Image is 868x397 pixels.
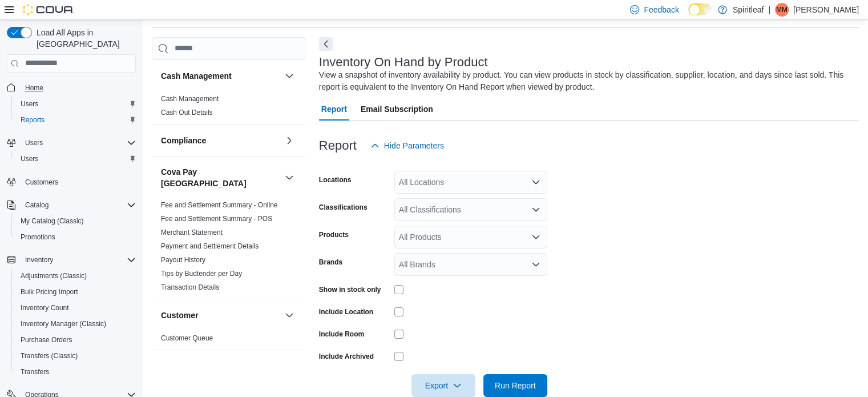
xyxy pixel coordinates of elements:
[21,351,78,360] span: Transfers (Classic)
[16,152,43,166] a: Users
[644,4,679,15] span: Feedback
[21,253,136,267] span: Inventory
[319,69,853,93] div: View a snapshot of inventory availability by product. You can view products in stock by classific...
[361,98,433,121] span: Email Subscription
[21,99,38,109] span: Users
[16,269,91,283] a: Adjustments (Classic)
[161,255,205,264] span: Payout History
[161,310,198,321] h3: Customer
[152,331,305,350] div: Customer
[2,79,140,96] button: Home
[25,83,43,93] span: Home
[319,258,342,267] label: Brands
[21,115,45,125] span: Reports
[16,230,60,244] a: Promotions
[11,300,140,316] button: Inventory Count
[11,316,140,332] button: Inventory Manager (Classic)
[319,37,333,51] button: Next
[2,252,140,268] button: Inventory
[11,348,140,364] button: Transfers (Classic)
[21,175,63,189] a: Customers
[688,3,712,15] input: Dark Mode
[282,134,296,147] button: Compliance
[21,198,136,212] span: Catalog
[16,301,136,315] span: Inventory Count
[161,70,280,82] button: Cash Management
[319,139,357,153] h3: Report
[319,203,368,212] label: Classifications
[161,70,232,82] h3: Cash Management
[11,268,140,284] button: Adjustments (Classic)
[161,283,219,291] a: Transaction Details
[2,174,140,190] button: Customers
[11,112,140,128] button: Reports
[768,3,770,17] p: |
[21,81,48,95] a: Home
[21,175,136,189] span: Customers
[21,198,53,212] button: Catalog
[21,253,58,267] button: Inventory
[11,284,140,300] button: Bulk Pricing Import
[319,55,488,69] h3: Inventory On Hand by Product
[16,113,49,127] a: Reports
[733,3,764,17] p: Spiritleaf
[161,94,219,103] span: Cash Management
[282,69,296,83] button: Cash Management
[152,198,305,299] div: Cova Pay [GEOGRAPHIC_DATA]
[25,200,49,210] span: Catalog
[21,367,49,376] span: Transfers
[16,214,136,228] span: My Catalog (Classic)
[688,15,689,16] span: Dark Mode
[483,374,547,397] button: Run Report
[11,364,140,380] button: Transfers
[16,152,136,166] span: Users
[16,230,136,244] span: Promotions
[161,135,280,146] button: Compliance
[23,4,74,15] img: Cova
[21,216,84,226] span: My Catalog (Classic)
[531,205,540,214] button: Open list of options
[161,269,242,278] span: Tips by Budtender per Day
[161,166,280,189] button: Cova Pay [GEOGRAPHIC_DATA]
[418,374,469,397] span: Export
[161,201,278,209] a: Fee and Settlement Summary - Online
[319,352,374,361] label: Include Archived
[384,140,444,151] span: Hide Parameters
[25,178,58,187] span: Customers
[161,334,213,343] span: Customer Queue
[319,330,364,339] label: Include Room
[16,365,54,379] a: Transfers
[161,242,259,251] span: Payment and Settlement Details
[16,333,77,347] a: Purchase Orders
[161,135,206,146] h3: Compliance
[11,151,140,167] button: Users
[161,283,219,292] span: Transaction Details
[16,317,111,331] a: Inventory Manager (Classic)
[16,333,136,347] span: Purchase Orders
[21,81,136,95] span: Home
[161,334,213,342] a: Customer Queue
[16,97,136,111] span: Users
[16,301,74,315] a: Inventory Count
[319,175,352,185] label: Locations
[21,154,38,163] span: Users
[161,310,280,321] button: Customer
[32,27,136,50] span: Load All Apps in [GEOGRAPHIC_DATA]
[16,317,136,331] span: Inventory Manager (Classic)
[21,136,136,150] span: Users
[775,3,789,17] div: Melissa M
[411,374,475,397] button: Export
[21,232,55,242] span: Promotions
[161,228,223,236] a: Merchant Statement
[21,136,47,150] button: Users
[531,260,540,269] button: Open list of options
[161,270,242,278] a: Tips by Budtender per Day
[161,228,223,237] span: Merchant Statement
[793,3,859,17] p: [PERSON_NAME]
[16,285,136,299] span: Bulk Pricing Import
[11,229,140,245] button: Promotions
[16,214,88,228] a: My Catalog (Classic)
[161,109,213,117] a: Cash Out Details
[161,95,219,103] a: Cash Management
[2,197,140,213] button: Catalog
